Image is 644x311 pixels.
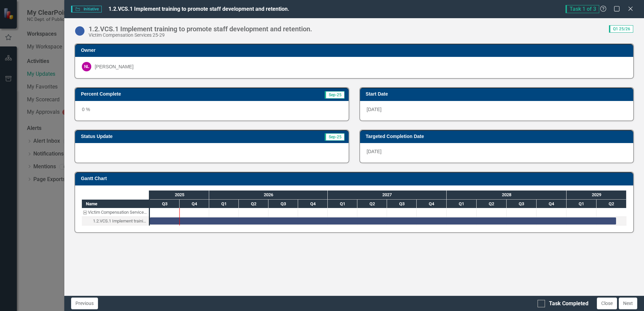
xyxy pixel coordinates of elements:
[447,191,567,199] div: 2028
[93,217,147,226] div: 1.2.VCS.1 Implement training to promote staff development and retention.
[298,200,328,208] div: Q4
[268,200,298,208] div: Q3
[75,101,348,120] div: 0 %
[209,191,328,199] div: 2026
[82,200,149,208] div: Name
[387,200,417,208] div: Q3
[180,200,209,208] div: Q4
[82,208,149,217] div: Task: Victim Compensation Services 25-29 Start date: 2025-07-01 End date: 2025-07-02
[357,200,387,208] div: Q2
[537,200,567,208] div: Q4
[567,200,597,208] div: Q1
[89,25,312,33] div: 1.2.VCS.1 Implement training to promote staff development and retention.
[328,200,357,208] div: Q1
[367,149,382,154] span: [DATE]
[619,298,637,309] button: Next
[566,5,599,13] span: Task 1 of 3
[328,191,447,199] div: 2027
[82,217,149,226] div: 1.2.VCS.1 Implement training to promote staff development and retention.
[417,200,447,208] div: Q4
[366,92,630,97] h3: Start Date
[507,200,537,208] div: Q3
[88,208,147,217] div: Victim Compensation Services 25-29
[367,107,382,112] span: [DATE]
[447,200,477,208] div: Q1
[150,191,209,199] div: 2025
[71,298,98,309] button: Previous
[150,200,180,208] div: Q3
[597,298,617,309] button: Close
[81,92,256,97] h3: Percent Complete
[74,26,85,36] img: No Information
[108,6,289,12] span: 1.2.VCS.1 Implement training to promote staff development and retention.
[82,62,91,71] div: NL
[239,200,268,208] div: Q2
[549,300,588,308] div: Task Completed
[366,134,630,139] h3: Targeted Completion Date
[89,33,312,38] div: Victim Compensation Services 25-29
[597,200,626,208] div: Q2
[609,25,633,33] span: Q1 25/26
[209,200,239,208] div: Q1
[477,200,507,208] div: Q2
[81,134,241,139] h3: Status Update
[567,191,626,199] div: 2029
[95,63,133,70] div: [PERSON_NAME]
[81,48,630,53] h3: Owner
[82,208,149,217] div: Victim Compensation Services 25-29
[150,217,616,224] div: Task: Start date: 2025-07-01 End date: 2029-05-30
[71,6,101,12] span: Initiative
[82,217,149,226] div: Task: Start date: 2025-07-01 End date: 2029-05-30
[81,176,630,181] h3: Gantt Chart
[325,91,345,99] span: Sep-25
[325,133,345,141] span: Sep-25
